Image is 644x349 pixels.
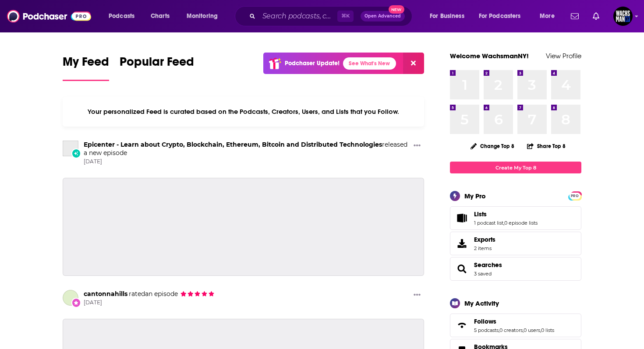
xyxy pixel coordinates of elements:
a: cantonnahills [84,290,127,298]
a: 0 lists [541,327,554,333]
div: New Episode [71,148,81,158]
span: PRO [570,193,580,199]
a: Show notifications dropdown [567,9,582,24]
span: Searches [450,257,581,281]
a: See What's New [343,57,396,70]
a: Welcome WachsmanNY! [450,52,529,60]
button: Show More Button [410,290,424,301]
a: 1 podcast list [474,220,503,226]
span: Logged in as WachsmanNY [613,7,633,26]
button: Change Top 8 [465,141,520,152]
span: , [503,220,504,226]
p: Podchaser Update! [285,60,340,67]
button: open menu [534,9,566,23]
a: Lists [474,210,538,218]
a: Exports [450,232,581,255]
button: Show profile menu [613,7,633,26]
a: Epicenter - Learn about Crypto, Blockchain, Ethereum, Bitcoin and Distributed Technologies [84,141,382,148]
a: Epicenter - Learn about Crypto, Blockchain, Ethereum, Bitcoin and Distributed Technologies [63,141,78,156]
a: PRO [570,192,580,199]
a: 5 podcasts [474,327,499,333]
div: My Pro [464,192,486,200]
a: My Feed [63,54,109,81]
a: Follows [474,317,554,325]
span: [DATE] [84,299,215,307]
a: cantonnahills [63,290,78,306]
span: ⌘ K [337,11,354,22]
div: Search podcasts, credits, & more... [243,6,421,26]
button: open menu [180,9,229,23]
button: open menu [103,9,146,23]
span: For Business [430,10,464,22]
span: Open Advanced [364,14,401,18]
a: 0 users [524,327,540,333]
a: Popular Feed [120,54,194,81]
a: Lists [453,212,471,224]
button: open menu [424,9,475,23]
a: Searches [474,261,502,269]
span: 2 items [474,245,495,251]
span: , [523,327,524,333]
span: Follows [474,317,496,325]
button: Share Top 8 [527,137,566,155]
button: Open AdvancedNew [361,11,405,21]
span: More [540,10,555,22]
span: an episode [127,290,178,298]
span: Monitoring [187,10,218,22]
div: My Activity [464,299,499,307]
span: , [499,327,499,333]
button: open menu [473,9,534,23]
span: Charts [151,10,170,22]
span: Podcasts [109,10,134,22]
span: My Feed [63,54,109,74]
a: Charts [145,9,175,23]
h3: released a new episode [84,141,410,157]
span: For Podcasters [479,10,521,22]
a: View Profile [546,52,581,60]
span: [DATE] [84,158,410,166]
a: 0 episode lists [504,220,538,226]
a: Show notifications dropdown [589,9,603,24]
a: Create My Top 8 [450,162,581,173]
span: Lists [450,206,581,230]
a: Searches [453,263,471,275]
span: Exports [474,236,495,243]
a: 0 creators [499,327,523,333]
img: Podchaser - Follow, Share and Rate Podcasts [7,8,91,25]
div: Your personalized Feed is curated based on the Podcasts, Creators, Users, and Lists that you Follow. [63,97,424,127]
span: rated [129,290,145,298]
button: Show More Button [410,141,424,152]
span: New [389,5,404,14]
span: Exports [453,237,471,250]
div: New Rating [71,298,81,307]
span: , [540,327,541,333]
a: 3 saved [474,271,492,277]
span: Popular Feed [120,54,194,74]
input: Search podcasts, credits, & more... [259,9,337,23]
span: Follows [450,314,581,337]
img: User Profile [613,7,633,26]
span: cantonnahills's Rating: 5 out of 5 [180,291,215,297]
a: Follows [453,319,471,331]
span: Lists [474,210,487,218]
